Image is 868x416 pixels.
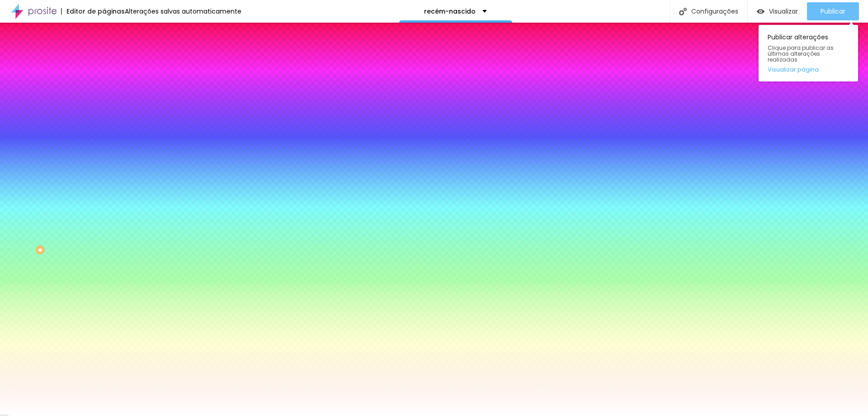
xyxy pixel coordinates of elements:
[769,7,798,16] font: Visualizar
[768,65,819,74] font: Visualizar página
[691,7,738,16] font: Configurações
[768,67,849,72] a: Visualizar página
[679,8,687,15] img: Ícone
[748,2,807,20] button: Visualizar
[66,7,125,16] font: Editor de páginas
[821,7,845,16] font: Publicar
[424,7,476,16] font: recém-nascido
[807,2,859,20] button: Publicar
[768,33,828,42] font: Publicar alterações
[125,7,241,16] font: Alterações salvas automaticamente
[757,8,764,15] img: view-1.svg
[768,44,834,63] font: Clique para publicar as últimas alterações realizadas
